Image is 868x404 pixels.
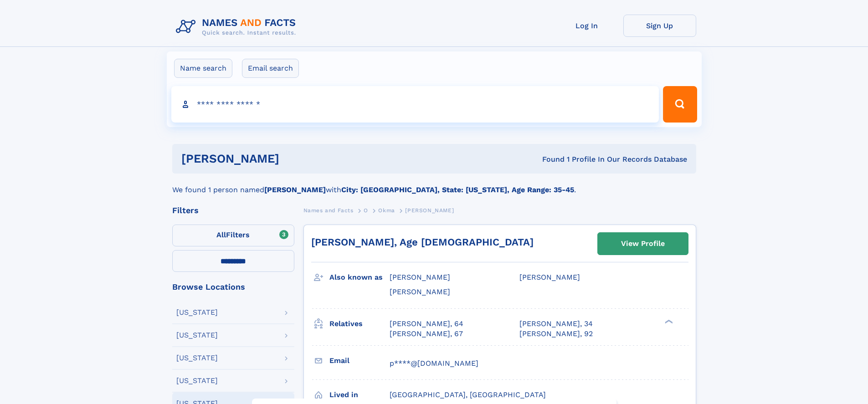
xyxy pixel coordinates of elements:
a: [PERSON_NAME], Age [DEMOGRAPHIC_DATA] [311,236,534,248]
h1: [PERSON_NAME] [181,153,411,164]
span: [PERSON_NAME] [390,287,450,296]
span: [PERSON_NAME] [405,207,454,214]
h3: Also known as [329,270,390,285]
span: [PERSON_NAME] [390,273,450,281]
a: Names and Facts [303,205,354,216]
div: Found 1 Profile In Our Records Database [411,154,687,164]
div: [US_STATE] [176,332,218,339]
span: O [364,207,368,214]
b: City: [GEOGRAPHIC_DATA], State: [US_STATE], Age Range: 35-45 [341,185,574,194]
div: Browse Locations [172,283,294,291]
img: Logo Names and Facts [172,15,303,39]
h3: Lived in [329,387,390,403]
a: [PERSON_NAME], 92 [519,329,593,339]
a: [PERSON_NAME], 34 [519,319,593,329]
div: We found 1 person named with . [172,174,696,195]
span: All [216,230,226,239]
div: [US_STATE] [176,377,218,384]
a: [PERSON_NAME], 67 [390,329,463,339]
b: [PERSON_NAME] [264,185,326,194]
div: [US_STATE] [176,309,218,316]
a: Log In [550,15,623,37]
a: View Profile [598,233,688,255]
span: Okma [378,207,395,214]
div: View Profile [621,233,665,254]
a: O [364,205,368,216]
a: [PERSON_NAME], 64 [390,319,463,329]
div: [US_STATE] [176,354,218,362]
button: Search Button [663,86,697,123]
label: Name search [174,59,232,78]
input: search input [171,86,659,123]
a: Sign Up [623,15,696,37]
a: Okma [378,205,395,216]
label: Email search [242,59,299,78]
span: [PERSON_NAME] [519,273,580,281]
label: Filters [172,225,294,246]
h3: Relatives [329,316,390,332]
div: ❯ [663,318,673,324]
span: [GEOGRAPHIC_DATA], [GEOGRAPHIC_DATA] [390,390,546,399]
h3: Email [329,353,390,368]
div: Filters [172,206,294,215]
